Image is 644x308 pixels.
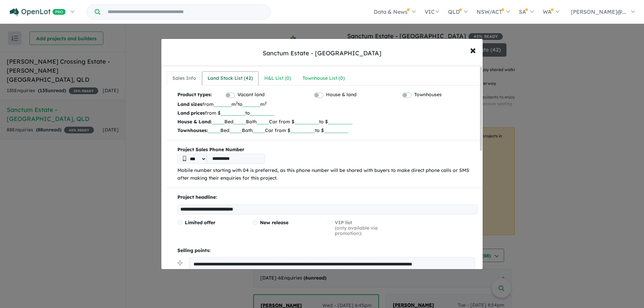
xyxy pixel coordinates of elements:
[326,91,357,99] label: House & land
[236,101,238,105] sup: 2
[177,260,182,265] img: drag.svg
[260,220,288,226] span: New release
[185,220,215,226] span: Limited offer
[414,91,442,99] label: Townhouses
[303,74,345,82] div: Townhouse List ( 0 )
[183,156,186,161] img: Phone icon
[237,91,265,99] label: Vacant land
[265,101,267,105] sup: 2
[177,110,205,116] b: Land prices
[177,109,477,117] p: from $ to
[177,101,202,107] b: Land sizes
[571,8,626,15] span: [PERSON_NAME]@...
[177,119,212,125] b: House & Land:
[10,8,66,16] img: Openlot PRO Logo White
[177,117,477,126] p: Bed Bath Car from $ to $
[177,127,208,133] b: Townhouses:
[263,49,381,58] div: Sanctum Estate - [GEOGRAPHIC_DATA]
[177,193,477,201] p: Project headline:
[102,5,269,19] input: Try estate name, suburb, builder or developer
[264,74,291,82] div: H&L List ( 0 )
[177,91,212,100] b: Product types:
[177,167,477,183] p: Mobile number starting with 04 is preferred, as this phone number will be shared with buyers to m...
[177,247,477,255] p: Selling points:
[177,126,477,135] p: Bed Bath Car from $ to $
[177,100,477,109] p: from m to m
[172,74,196,82] div: Sales Info
[208,74,253,82] div: Land Stock List ( 42 )
[177,146,477,154] b: Project Sales Phone Number
[470,43,476,57] span: ×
